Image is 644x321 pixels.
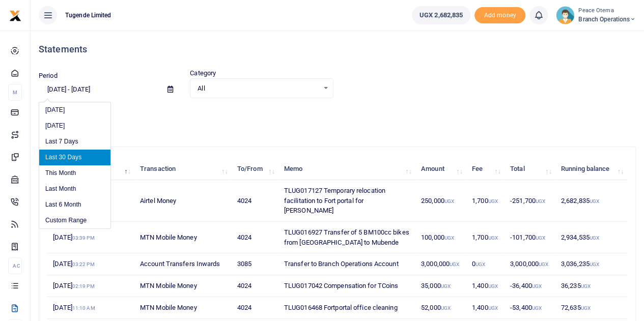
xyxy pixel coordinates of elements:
[505,222,555,253] td: -101,700
[419,10,463,20] span: UGX 2,682,835
[9,10,21,22] img: logo-small
[134,222,232,253] td: MTN Mobile Money
[580,283,590,289] small: UGX
[536,235,545,241] small: UGX
[47,253,134,275] td: [DATE]
[61,11,116,20] span: Tugende Limited
[590,235,599,241] small: UGX
[466,253,505,275] td: 0
[134,297,232,319] td: MTN Mobile Money
[505,180,555,222] td: -251,700
[39,150,110,165] li: Last 30 Days
[555,222,627,253] td: 2,934,535
[39,181,110,197] li: Last Month
[444,235,454,241] small: UGX
[556,6,574,24] img: profile-user
[134,180,232,222] td: Airtel Money
[415,275,466,297] td: 35,000
[39,44,636,55] h4: Statements
[232,253,278,275] td: 3085
[39,102,110,118] li: [DATE]
[47,275,134,297] td: [DATE]
[555,253,627,275] td: 3,036,235
[555,180,627,222] td: 2,682,835
[39,165,110,181] li: This Month
[578,7,636,15] small: Peace Otema
[134,253,232,275] td: Account Transfers Inwards
[590,261,599,267] small: UGX
[408,6,474,24] li: Wallet ballance
[474,7,525,24] span: Add money
[441,283,451,289] small: UGX
[450,261,459,267] small: UGX
[488,283,497,289] small: UGX
[536,198,545,204] small: UGX
[488,305,497,311] small: UGX
[134,158,232,180] th: Transaction: activate to sort column ascending
[555,297,627,319] td: 72,635
[39,110,636,121] p: Download
[466,275,505,297] td: 1,400
[505,275,555,297] td: -36,400
[505,253,555,275] td: 3,000,000
[39,81,159,98] input: select period
[39,213,110,228] li: Custom Range
[415,222,466,253] td: 100,000
[415,297,466,319] td: 52,000
[8,257,22,274] li: Ac
[556,6,636,24] a: profile-user Peace Otema Branch Operations
[8,84,22,101] li: M
[72,283,95,289] small: 02:19 PM
[466,222,505,253] td: 1,700
[415,158,466,180] th: Amount: activate to sort column ascending
[190,68,216,78] label: Category
[72,305,95,311] small: 11:10 AM
[278,253,415,275] td: Transfer to Branch Operations Account
[415,253,466,275] td: 3,000,000
[278,222,415,253] td: TLUG016927 Transfer of 5 BM100cc bikes from [GEOGRAPHIC_DATA] to Mubende
[415,180,466,222] td: 250,000
[232,180,278,222] td: 4024
[232,158,278,180] th: To/From: activate to sort column ascending
[444,198,454,204] small: UGX
[505,158,555,180] th: Total: activate to sort column ascending
[134,275,232,297] td: MTN Mobile Money
[39,118,110,134] li: [DATE]
[278,275,415,297] td: TLUG017042 Compensation for TCoins
[278,297,415,319] td: TLUG016468 Fortportal office cleaning
[466,158,505,180] th: Fee: activate to sort column ascending
[39,71,58,81] label: Period
[475,261,485,267] small: UGX
[488,198,497,204] small: UGX
[39,134,110,150] li: Last 7 Days
[532,305,542,311] small: UGX
[578,15,636,24] span: Branch Operations
[412,6,470,24] a: UGX 2,682,835
[232,275,278,297] td: 4024
[539,261,548,267] small: UGX
[474,11,525,18] a: Add money
[532,283,542,289] small: UGX
[488,235,497,241] small: UGX
[232,297,278,319] td: 4024
[278,180,415,222] td: TLUG017127 Temporary relocation facilitation to Fort portal for [PERSON_NAME]
[555,158,627,180] th: Running balance: activate to sort column ascending
[72,261,95,267] small: 03:22 PM
[232,222,278,253] td: 4024
[441,305,451,311] small: UGX
[278,158,415,180] th: Memo: activate to sort column ascending
[47,297,134,319] td: [DATE]
[9,11,21,19] a: logo-small logo-large logo-large
[580,305,590,311] small: UGX
[466,297,505,319] td: 1,400
[39,197,110,213] li: Last 6 Month
[72,235,95,241] small: 03:39 PM
[47,222,134,253] td: [DATE]
[198,83,318,94] span: All
[555,275,627,297] td: 36,235
[590,198,599,204] small: UGX
[466,180,505,222] td: 1,700
[505,297,555,319] td: -53,400
[474,7,525,24] li: Toup your wallet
